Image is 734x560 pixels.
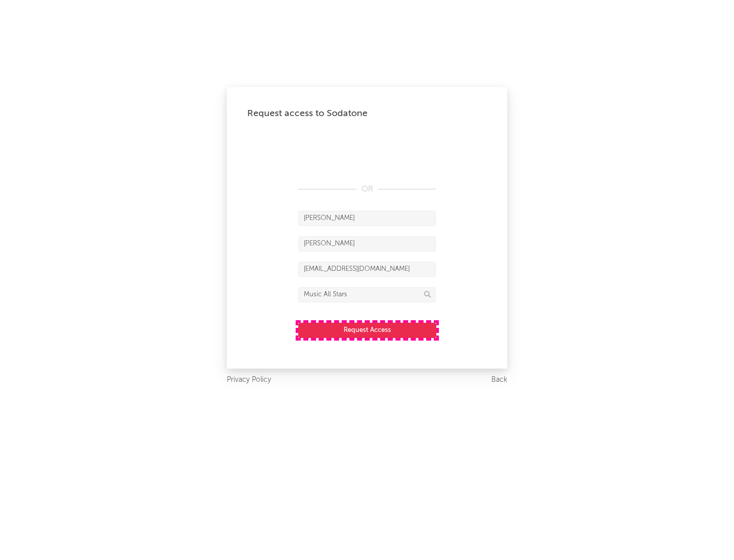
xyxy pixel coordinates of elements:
div: Request access to Sodatone [247,107,487,120]
input: Last Name [298,236,436,251]
input: First Name [298,211,436,226]
a: Privacy Policy [227,374,271,386]
a: Back [491,374,507,386]
div: OR [298,183,436,195]
input: Email [298,262,436,277]
button: Request Access [298,323,436,338]
input: Division [298,287,436,302]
